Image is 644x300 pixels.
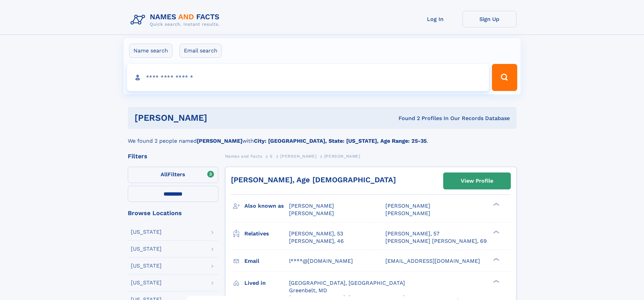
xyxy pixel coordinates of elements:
div: [US_STATE] [131,263,162,269]
span: [PERSON_NAME] [289,203,334,209]
button: Search Button [492,64,517,91]
div: Found 2 Profiles In Our Records Database [303,115,510,122]
span: [PERSON_NAME] [289,210,334,216]
input: search input [127,64,489,91]
a: S [270,152,273,160]
span: [GEOGRAPHIC_DATA], [GEOGRAPHIC_DATA] [289,280,405,286]
a: Log In [408,11,462,27]
span: [PERSON_NAME] [385,203,430,209]
div: ❯ [492,202,500,207]
div: ❯ [492,257,500,261]
span: [EMAIL_ADDRESS][DOMAIN_NAME] [385,258,480,264]
b: [PERSON_NAME] [197,138,242,144]
b: City: [GEOGRAPHIC_DATA], State: [US_STATE], Age Range: 25-35 [254,138,427,144]
a: [PERSON_NAME], 46 [289,237,344,245]
div: We found 2 people named with . [128,129,517,145]
div: Browse Locations [128,210,218,216]
div: [US_STATE] [131,246,162,252]
a: Sign Up [462,11,517,27]
span: [PERSON_NAME] [385,210,430,216]
div: [US_STATE] [131,280,162,285]
img: Logo Names and Facts [128,11,225,29]
span: S [270,154,273,159]
label: Name search [129,44,172,58]
h3: Email [244,255,289,267]
div: ❯ [492,279,500,283]
span: All [161,171,168,178]
span: [PERSON_NAME] [280,154,316,159]
label: Email search [180,44,222,58]
div: Filters [128,153,218,159]
h3: Relatives [244,228,289,239]
h3: Also known as [244,200,289,212]
a: Names and Facts [225,152,262,160]
a: [PERSON_NAME] [PERSON_NAME], 69 [385,237,487,245]
a: [PERSON_NAME], Age [DEMOGRAPHIC_DATA] [231,176,396,184]
a: View Profile [444,173,510,189]
h1: [PERSON_NAME] [135,114,303,122]
div: [US_STATE] [131,229,162,235]
a: [PERSON_NAME], 57 [385,230,439,237]
div: View Profile [461,173,493,189]
div: ❯ [492,230,500,234]
span: [PERSON_NAME] [324,154,360,159]
a: [PERSON_NAME] [280,152,316,160]
a: [PERSON_NAME], 53 [289,230,343,237]
label: Filters [128,167,218,183]
span: Greenbelt, MD [289,287,327,294]
h3: Lived in [244,277,289,289]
